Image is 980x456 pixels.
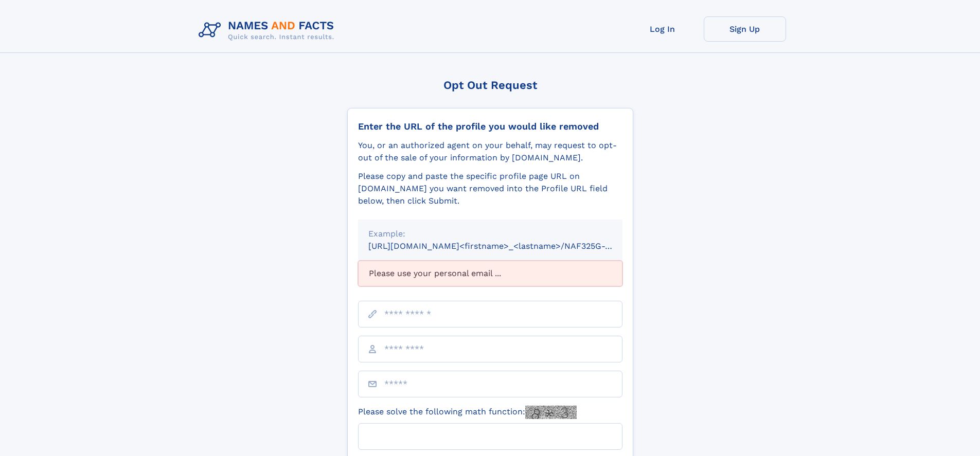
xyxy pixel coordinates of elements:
div: Example: [368,228,612,240]
div: You, or an authorized agent on your behalf, may request to opt-out of the sale of your informatio... [358,139,622,164]
div: Please copy and paste the specific profile page URL on [DOMAIN_NAME] you want removed into the Pr... [358,170,622,207]
small: [URL][DOMAIN_NAME]<firstname>_<lastname>/NAF325G-xxxxxxxx [368,241,642,251]
img: Logo Names and Facts [194,16,343,44]
div: Opt Out Request [347,79,633,92]
div: Please use your personal email ... [358,261,622,286]
a: Log In [621,16,704,42]
label: Please solve the following math function: [358,406,577,419]
a: Sign Up [704,16,786,42]
div: Enter the URL of the profile you would like removed [358,121,622,132]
